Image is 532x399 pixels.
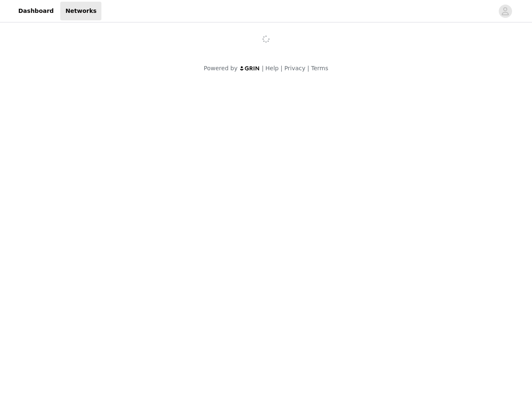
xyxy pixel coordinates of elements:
[307,65,309,71] span: |
[204,65,237,71] span: Powered by
[266,65,279,71] a: Help
[281,65,283,71] span: |
[284,65,305,71] a: Privacy
[311,65,328,71] a: Terms
[13,2,59,20] a: Dashboard
[501,5,509,18] div: avatar
[262,65,264,71] span: |
[239,66,260,71] img: logo
[60,2,101,20] a: Networks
